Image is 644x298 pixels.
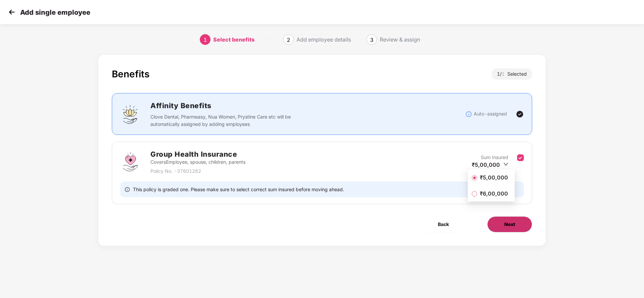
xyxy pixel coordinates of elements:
div: Benefits [112,68,149,80]
img: svg+xml;base64,PHN2ZyBpZD0iSW5mb18tXzMyeDMyIiBkYXRhLW5hbWU9IkluZm8gLSAzMngzMiIgeG1sbnM9Imh0dHA6Ly... [465,111,472,118]
img: svg+xml;base64,PHN2ZyBpZD0iR3JvdXBfSGVhbHRoX0luc3VyYW5jZSIgZGF0YS1uYW1lPSJHcm91cCBIZWFsdGggSW5zdX... [120,152,140,172]
div: Select benefits [213,34,255,45]
span: 3 [370,36,373,43]
span: 1 [502,71,507,77]
div: Review & assign [380,34,420,45]
span: 1 [203,36,207,43]
span: Back [438,221,449,228]
span: Next [504,221,515,228]
p: Clove Dental, Pharmeasy, Nua Women, Prystine Care etc will be automatically assigned by adding em... [150,113,295,128]
div: 1 / Selected [492,68,532,80]
h2: Group Health Insurance [150,149,245,160]
p: Policy No. - 37601262 [150,167,245,175]
div: ₹5,00,000 [472,161,508,168]
p: Auto-assigned [474,110,507,118]
img: svg+xml;base64,PHN2ZyBpZD0iQWZmaW5pdHlfQmVuZWZpdHMiIGRhdGEtbmFtZT0iQWZmaW5pdHkgQmVuZWZpdHMiIHhtbG... [120,104,140,124]
span: ₹6,00,000 [477,190,511,197]
span: 2 [287,36,290,43]
span: info-circle [125,186,130,193]
span: down [503,162,508,167]
p: Covers Employee, spouse, children, parents [150,158,245,166]
button: Next [487,216,532,232]
div: Add employee details [296,34,351,45]
h2: Affinity Benefits [150,100,392,111]
p: Sum Insured [481,154,508,161]
img: svg+xml;base64,PHN2ZyB4bWxucz0iaHR0cDovL3d3dy53My5vcmcvMjAwMC9zdmciIHdpZHRoPSIzMCIgaGVpZ2h0PSIzMC... [7,7,17,17]
span: This policy is graded one. Please make sure to select correct sum insured before moving ahead. [133,186,344,193]
span: ₹5,00,000 [477,174,511,181]
button: Back [421,216,466,232]
p: Add single employee [20,8,90,16]
img: svg+xml;base64,PHN2ZyBpZD0iVGljay0yNHgyNCIgeG1sbnM9Imh0dHA6Ly93d3cudzMub3JnLzIwMDAvc3ZnIiB3aWR0aD... [516,110,524,118]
